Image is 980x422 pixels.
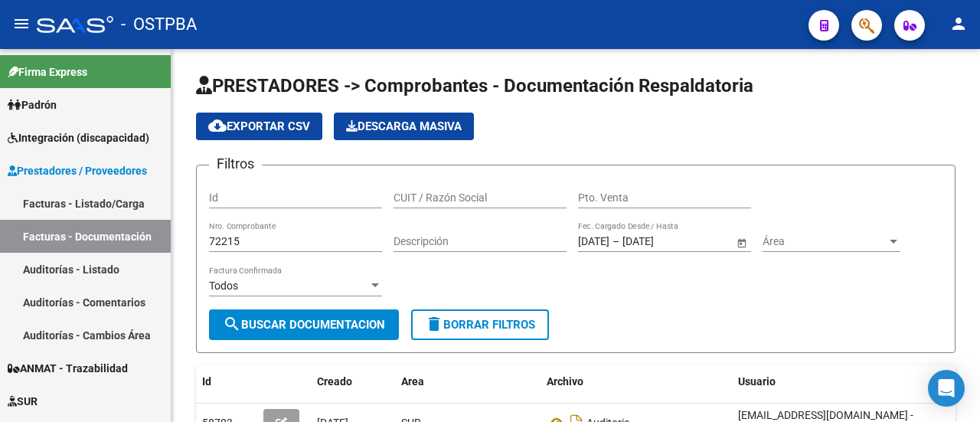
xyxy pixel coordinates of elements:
span: - OSTPBA [121,8,197,41]
h3: Filtros [209,153,262,175]
span: Usuario [738,375,776,388]
button: Borrar Filtros [411,309,549,340]
mat-icon: cloud_download [208,116,227,135]
datatable-header-cell: Creado [311,365,395,398]
mat-icon: search [223,315,241,333]
span: Integración (discapacidad) [8,129,149,146]
span: Archivo [547,375,583,388]
datatable-header-cell: Usuario [732,365,962,398]
span: PRESTADORES -> Comprobantes - Documentación Respaldatoria [196,75,753,97]
span: Todos [209,280,238,292]
datatable-header-cell: Id [196,365,257,398]
mat-icon: person [949,15,968,33]
span: Descarga Masiva [346,119,462,133]
span: Borrar Filtros [425,318,535,332]
mat-icon: delete [425,315,443,333]
div: Open Intercom Messenger [928,370,965,407]
input: End date [622,235,697,248]
mat-icon: menu [12,15,31,33]
span: Buscar Documentacion [223,318,385,332]
span: Id [202,375,211,388]
datatable-header-cell: Area [395,365,541,398]
span: Padrón [8,97,57,113]
span: Firma Express [8,64,87,80]
span: – [612,235,619,248]
button: Descarga Masiva [334,113,474,140]
datatable-header-cell: Archivo [541,365,732,398]
app-download-masive: Descarga masiva de comprobantes (adjuntos) [334,113,474,140]
span: Creado [317,375,352,388]
span: ANMAT - Trazabilidad [8,360,128,377]
button: Buscar Documentacion [209,309,399,340]
span: Área [763,235,887,248]
span: Area [401,375,424,388]
button: Open calendar [733,234,750,250]
span: Exportar CSV [208,119,310,133]
span: SUR [8,393,38,410]
span: Prestadores / Proveedores [8,162,147,179]
input: Start date [578,235,609,248]
button: Exportar CSV [196,113,322,140]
